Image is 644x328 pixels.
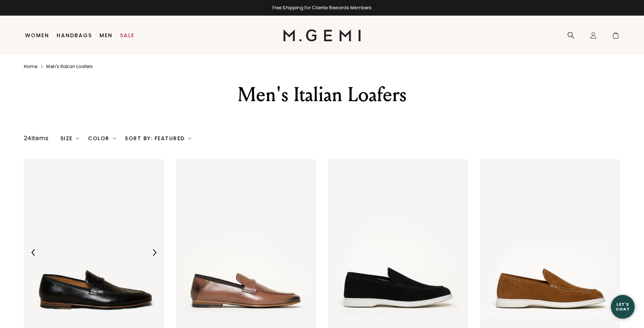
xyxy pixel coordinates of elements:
[57,32,92,38] a: Handbags
[113,137,116,140] img: chevron-down.svg
[76,137,79,140] img: chevron-down.svg
[60,135,79,141] div: Size
[30,249,37,256] img: Previous Arrow
[46,64,93,70] a: Men's italian loafers
[120,32,135,38] a: Sale
[24,134,48,143] div: 24 items
[88,135,116,141] div: Color
[283,29,361,41] img: M.Gemi
[188,137,191,140] img: chevron-down.svg
[25,32,49,38] a: Women
[24,64,37,70] a: Home
[193,81,451,108] div: Men's Italian Loafers
[125,135,191,141] div: Sort By: Featured
[100,32,113,38] a: Men
[151,249,158,256] img: Next Arrow
[611,302,635,311] div: Let's Chat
